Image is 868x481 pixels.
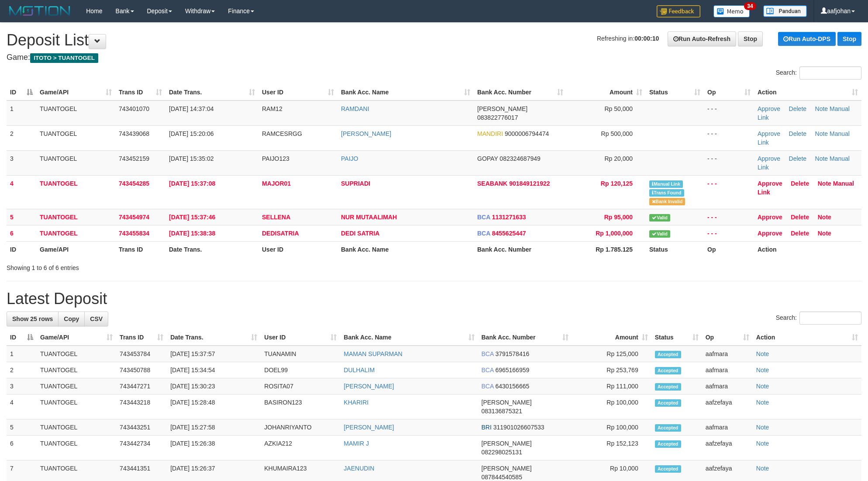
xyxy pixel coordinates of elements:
[744,2,756,10] span: 34
[572,394,651,419] td: Rp 100,000
[818,230,831,237] a: Note
[482,440,532,447] span: [PERSON_NAME]
[477,214,490,221] span: BCA
[704,150,754,175] td: - - -
[758,155,850,171] a: Manual Link
[115,84,165,100] th: Trans ID: activate to sort column ascending
[753,329,861,346] th: Action: activate to sort column ascending
[474,241,567,257] th: Bank Acc. Number
[119,130,149,137] span: 743439068
[119,180,149,187] span: 743454285
[738,31,763,46] a: Stop
[572,378,651,394] td: Rp 111,000
[649,189,684,197] span: Similar transaction found
[604,105,633,112] span: Rp 50,000
[116,362,167,378] td: 743450788
[344,350,402,357] a: MAMAN SUPARMAN
[477,130,503,137] span: MANDIRI
[341,155,358,162] a: PAIJO
[165,241,258,257] th: Date Trans.
[702,419,753,436] td: aafmara
[704,125,754,150] td: - - -
[169,230,215,237] span: [DATE] 15:38:38
[37,362,116,378] td: TUANTOGEL
[791,180,809,187] a: Delete
[477,155,498,162] span: GOPAY
[37,394,116,419] td: TUANTOGEL
[482,449,522,456] span: Copy 082298025131 to clipboard
[655,399,681,407] span: Accepted
[837,32,861,46] a: Stop
[818,180,831,187] a: Note
[165,84,258,100] th: Date Trans.: activate to sort column ascending
[758,105,850,121] a: Manual Link
[169,214,215,221] span: [DATE] 15:37:46
[169,105,214,112] span: [DATE] 14:37:04
[815,105,828,112] a: Note
[36,175,115,209] td: TUANTOGEL
[493,424,544,431] span: Copy 311901026607533 to clipboard
[169,155,214,162] span: [DATE] 15:35:02
[7,362,37,378] td: 2
[169,130,214,137] span: [DATE] 15:20:06
[90,315,103,322] span: CSV
[505,130,549,137] span: Copy 9000006794474 to clipboard
[655,424,681,432] span: Accepted
[702,346,753,362] td: aafmara
[477,114,518,121] span: Copy 083822776017 to clipboard
[258,84,338,100] th: User ID: activate to sort column ascending
[482,424,492,431] span: BRI
[115,241,165,257] th: Trans ID
[791,214,809,221] a: Delete
[776,311,861,325] label: Search:
[167,378,261,394] td: [DATE] 15:30:23
[601,130,633,137] span: Rp 500,000
[7,225,36,241] td: 6
[341,105,369,112] a: RAMDANI
[474,84,567,100] th: Bank Acc. Number: activate to sort column ascending
[167,329,261,346] th: Date Trans.: activate to sort column ascending
[702,436,753,460] td: aafzefaya
[7,260,355,272] div: Showing 1 to 6 of 6 entries
[649,214,670,221] span: Valid transaction
[169,180,215,187] span: [DATE] 15:37:08
[756,440,769,447] a: Note
[344,367,375,374] a: DULHALIM
[119,214,149,221] span: 743454974
[754,241,861,257] th: Action
[702,394,753,419] td: aafzefaya
[37,346,116,362] td: TUANTOGEL
[754,84,861,100] th: Action: activate to sort column ascending
[37,329,116,346] th: Game/API: activate to sort column ascending
[116,346,167,362] td: 743453784
[341,230,379,237] a: DEDI SATRIA
[704,209,754,225] td: - - -
[7,378,37,394] td: 3
[791,230,809,237] a: Delete
[261,394,340,419] td: BASIRON123
[116,419,167,436] td: 743443251
[338,241,474,257] th: Bank Acc. Name
[262,130,302,137] span: RAMCESRGG
[167,419,261,436] td: [DATE] 15:27:58
[261,346,340,362] td: TUANAMIN
[344,465,374,472] a: JAENUDIN
[604,214,633,221] span: Rp 95,000
[815,130,828,137] a: Note
[261,436,340,460] td: AZKIA212
[495,383,529,390] span: Copy 6430156665 to clipboard
[649,230,670,238] span: Valid transaction
[116,394,167,419] td: 743443218
[655,367,681,374] span: Accepted
[482,408,522,415] span: Copy 083136875321 to clipboard
[340,329,478,346] th: Bank Acc. Name: activate to sort column ascending
[167,362,261,378] td: [DATE] 15:34:54
[655,465,681,473] span: Accepted
[492,230,526,237] span: Copy 8455625447 to clipboard
[37,419,116,436] td: TUANTOGEL
[604,155,633,162] span: Rp 20,000
[116,329,167,346] th: Trans ID: activate to sort column ascending
[7,84,36,100] th: ID: activate to sort column descending
[789,130,806,137] a: Delete
[758,155,780,162] a: Approve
